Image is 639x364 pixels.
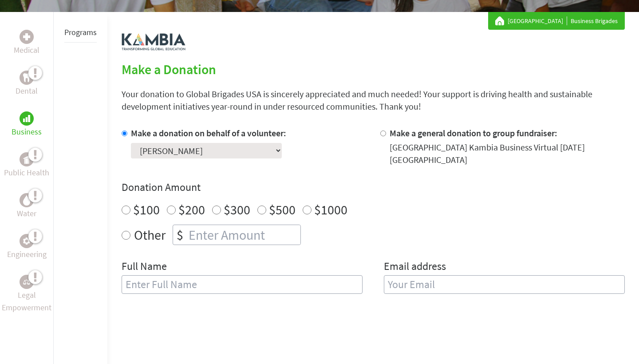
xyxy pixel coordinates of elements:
label: Make a donation on behalf of a volunteer: [131,127,286,138]
div: Legal Empowerment [20,275,34,289]
div: Medical [20,30,34,44]
div: [GEOGRAPHIC_DATA] Kambia Business Virtual [DATE] [GEOGRAPHIC_DATA] [390,141,625,166]
div: Water [20,193,34,207]
a: DentalDental [16,71,38,97]
input: Enter Full Name [122,275,363,294]
a: Programs [64,27,97,37]
label: $300 [224,201,250,218]
p: Dental [16,85,38,97]
img: Medical [23,33,30,40]
p: Legal Empowerment [2,289,51,314]
h2: Make a Donation [122,61,625,77]
a: MedicalMedical [14,30,39,56]
a: Public HealthPublic Health [4,152,49,179]
div: $ [173,225,187,245]
img: Public Health [23,155,30,164]
a: Legal EmpowermentLegal Empowerment [2,275,51,314]
label: $100 [133,201,160,218]
div: Dental [20,71,34,85]
label: Other [134,225,166,245]
p: Engineering [7,248,47,261]
label: Make a general donation to group fundraiser: [390,127,557,138]
label: Full Name [122,259,167,275]
div: Business [20,111,34,126]
p: Public Health [4,166,49,179]
label: $200 [178,201,205,218]
p: Your donation to Global Brigades USA is sincerely appreciated and much needed! Your support is dr... [122,88,625,113]
a: BusinessBusiness [12,111,42,138]
img: Business [23,115,30,122]
label: $500 [269,201,296,218]
p: Business [12,126,42,138]
img: logo-kambia.png [122,33,185,51]
a: [GEOGRAPHIC_DATA] [508,16,567,25]
input: Enter Amount [187,225,300,245]
input: Your Email [384,275,625,294]
img: Engineering [23,237,30,245]
h4: Donation Amount [122,180,625,194]
img: Legal Empowerment [23,279,30,285]
label: $1000 [314,201,347,218]
label: Email address [384,259,446,275]
img: Water [23,195,30,205]
li: Programs [64,23,97,43]
iframe: reCAPTCHA [122,315,256,350]
p: Water [17,207,36,220]
p: Medical [14,44,39,56]
div: Business Brigades [495,16,618,25]
a: WaterWater [17,193,36,220]
img: Dental [23,73,30,82]
div: Engineering [20,234,34,248]
a: EngineeringEngineering [7,234,47,261]
div: Public Health [20,152,34,166]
